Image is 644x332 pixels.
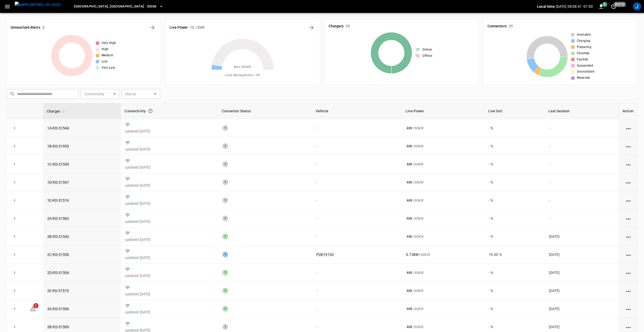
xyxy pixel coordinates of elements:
div: action cell options [625,144,632,149]
span: Load Management = Off [225,73,260,78]
span: Faulted [577,57,588,62]
a: 1B-RD-31953 [47,144,69,148]
button: All Alerts [148,23,157,32]
button: [GEOGRAPHIC_DATA], [GEOGRAPHIC_DATA] - 20306 [72,2,165,12]
td: - % [485,191,545,209]
button: set refresh interval [609,2,618,11]
td: [DATE] [545,300,619,318]
button: expand row [11,251,18,258]
button: Energy Overview [307,23,316,32]
td: - [312,300,402,318]
span: Suspended [577,63,593,68]
a: 1C-RD-31545 [47,162,69,166]
td: - % [485,119,545,137]
span: Medium [102,53,113,58]
span: [DATE] [614,2,626,7]
span: Very Low [102,65,115,70]
div: action cell options [625,288,632,293]
h6: 10.12 kW [190,25,204,30]
button: expand row [11,178,18,186]
div: action cell options [625,125,632,131]
p: - kW [406,144,412,149]
div: action cell options [625,162,632,167]
td: [DATE] [545,227,619,246]
p: Local time [537,4,555,9]
th: Action [619,103,638,119]
span: Available [577,32,591,37]
div: / 60 kW [406,252,480,257]
td: - [545,155,619,173]
div: 1 [222,252,228,257]
button: expand row [11,142,18,150]
p: updated [DATE] [125,129,214,134]
p: - kW [406,125,412,131]
a: 2A-RD-31562 [47,216,69,220]
button: expand row [11,124,18,132]
p: updated [DATE] [125,291,214,297]
div: action cell options [625,198,632,203]
div: 1 [222,216,228,221]
td: - [545,173,619,191]
p: - kW [406,198,412,203]
td: - [312,155,402,173]
td: - [312,264,402,282]
td: - [545,209,619,227]
p: 0.73 kW [406,252,418,257]
div: / 60 kW [406,270,480,275]
span: Offline [422,53,432,59]
td: [DATE] [545,246,619,264]
div: 1 [222,288,228,294]
button: expand row [11,196,18,204]
div: profile-icon [633,2,641,11]
span: Finished [577,51,589,56]
a: 2D-RD-31504 [47,271,69,275]
div: 1 [222,125,228,131]
p: - kW [406,288,412,293]
td: - [312,119,402,137]
p: - kW [406,216,412,221]
th: Vehicle [312,103,402,119]
a: 3B-RD-31569 [47,325,69,329]
div: / 60 kW [406,324,480,329]
span: 2 [602,2,607,7]
td: - [545,191,619,209]
a: 1A-RD-31544 [47,126,69,130]
p: updated [DATE] [125,147,214,152]
button: expand row [11,215,18,222]
a: PDD19743 [316,252,334,257]
div: 1 [222,324,228,330]
td: - % [485,137,545,155]
td: - % [485,227,545,246]
a: 1D-RD-31547 [47,180,69,184]
a: 2C-RD-31550 [47,252,69,257]
div: / 60 kW [406,234,480,239]
td: - [312,209,402,227]
span: Max. 200 kW [234,65,251,70]
p: [DATE] 08:08:41 -07:00 [556,4,593,9]
td: - [312,282,402,300]
span: Unavailable [577,69,594,74]
p: updated [DATE] [125,310,214,315]
div: action cell options [625,234,632,239]
td: 70.00 % [485,246,545,264]
div: 1 [222,197,228,203]
p: - kW [406,162,412,167]
h6: Unresolved Alerts [11,25,40,30]
p: updated [DATE] [125,183,214,188]
span: Charging [577,38,591,44]
div: / 60 kW [406,306,480,311]
div: action cell options [625,270,632,275]
button: expand row [11,323,18,331]
div: action cell options [625,324,632,329]
span: Preparing [577,45,592,50]
button: Connection between the charger and our software. [146,106,155,116]
button: expand row [11,160,18,168]
div: action cell options [625,180,632,185]
a: 2B-RD-31543 [47,234,69,239]
div: 1 [222,306,228,312]
p: updated [DATE] [125,165,214,170]
div: / 60 kW [406,125,480,131]
span: 1 [33,303,38,308]
th: Last Session [545,103,619,119]
span: Very High [102,41,116,46]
